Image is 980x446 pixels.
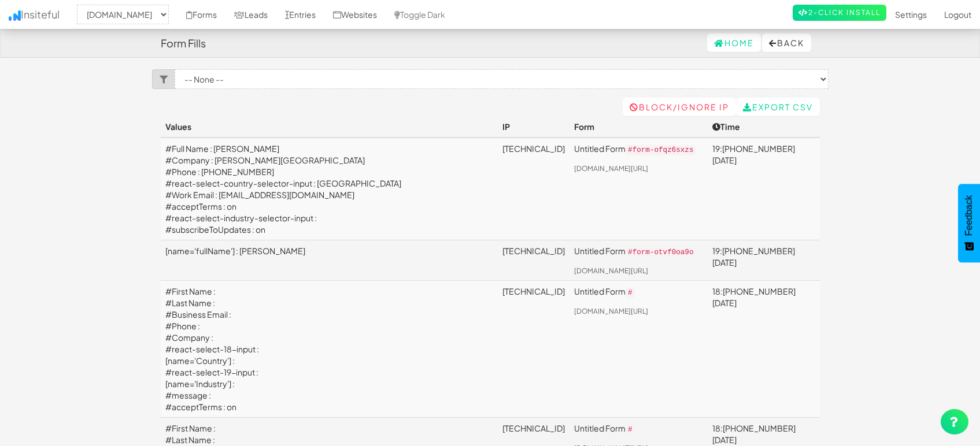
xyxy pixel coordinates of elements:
[161,38,206,49] h4: Form Fills
[793,5,886,21] a: 2-Click Install
[161,240,498,281] td: [name='fullName'] : [PERSON_NAME]
[626,145,696,155] code: #form-ofqz6sxzs
[708,280,819,417] td: 18:[PHONE_NUMBER][DATE]
[707,34,761,52] a: Home
[161,137,498,240] td: #Full Name : [PERSON_NAME] #Company : [PERSON_NAME][GEOGRAPHIC_DATA] #Phone : [PHONE_NUMBER] #rea...
[708,240,819,281] td: 19:[PHONE_NUMBER][DATE]
[9,10,21,21] img: icon.png
[626,288,635,298] code: #
[762,34,811,52] button: Back
[161,280,498,417] td: #First Name : #Last Name : #Business Email : #Phone : #Company : #react-select-18-input : [name='...
[958,184,980,262] button: Feedback - Show survey
[161,116,498,137] th: Values
[708,116,819,137] th: Time
[574,307,648,315] a: [DOMAIN_NAME][URL]
[502,143,565,154] a: [TECHNICAL_ID]
[964,195,974,236] span: Feedback
[569,116,708,137] th: Form
[574,143,703,156] p: Untitled Form
[502,246,565,256] a: [TECHNICAL_ID]
[574,266,648,275] a: [DOMAIN_NAME][URL]
[626,425,635,435] code: #
[626,247,696,258] code: #form-otvf0oa9o
[574,245,703,258] p: Untitled Form
[708,137,819,240] td: 19:[PHONE_NUMBER][DATE]
[574,285,703,299] p: Untitled Form
[502,286,565,296] a: [TECHNICAL_ID]
[498,116,569,137] th: IP
[574,422,703,436] p: Untitled Form
[623,98,736,116] a: Block/Ignore IP
[574,164,648,173] a: [DOMAIN_NAME][URL]
[736,98,820,116] a: Export CSV
[502,423,565,433] a: [TECHNICAL_ID]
